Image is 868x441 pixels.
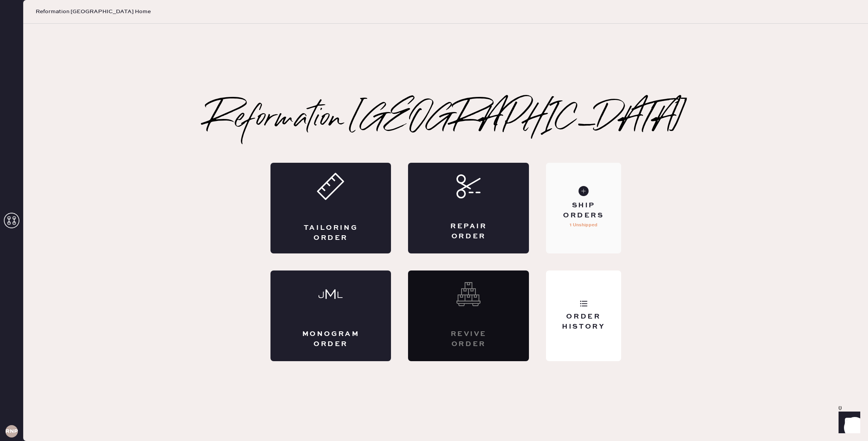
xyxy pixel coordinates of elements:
span: Reformation [GEOGRAPHIC_DATA] Home [36,8,151,16]
h2: Reformation [GEOGRAPHIC_DATA] [206,104,685,135]
div: Ship Orders [552,201,615,220]
p: 1 Unshipped [570,220,598,230]
div: Order History [552,312,615,331]
div: Tailoring Order [301,223,360,243]
div: Interested? Contact us at care@hemster.co [408,270,529,361]
div: Monogram Order [301,329,360,349]
iframe: Front Chat [831,406,865,439]
div: Revive order [439,329,498,349]
h3: RNPA [5,429,18,434]
div: Repair Order [439,222,498,241]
